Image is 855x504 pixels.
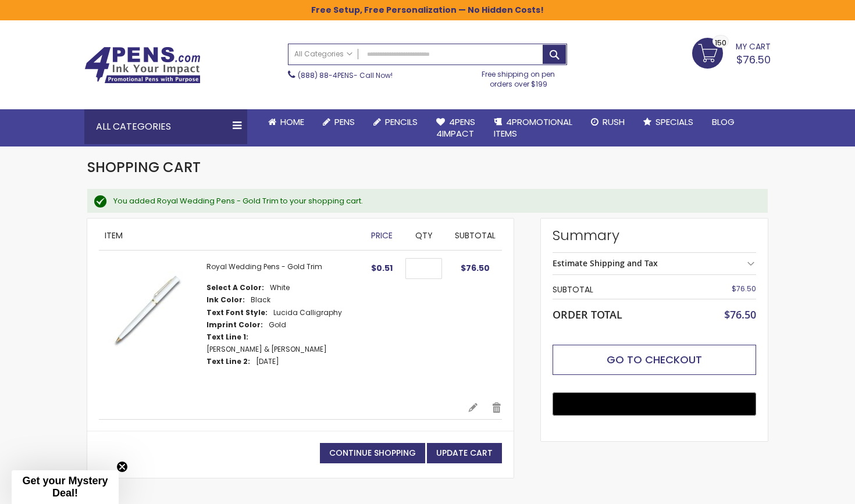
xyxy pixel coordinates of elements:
[313,109,364,135] a: Pens
[692,38,771,67] a: $76.50 150
[294,49,352,59] span: All Categories
[724,308,756,321] span: $76.50
[553,226,756,245] strong: Summary
[703,109,744,135] a: Blog
[206,320,263,330] dt: Imprint Color
[259,109,313,135] a: Home
[116,461,128,473] button: Close teaser
[553,306,622,321] strong: Order Total
[436,447,493,459] span: Update Cart
[298,70,354,80] a: (888) 88-4PENS
[320,443,425,463] a: Continue Shopping
[206,308,268,317] dt: Text Font Style
[288,44,358,63] a: All Categories
[113,196,756,206] div: You added Royal Wedding Pens - Gold Trim to your shopping cart.
[455,230,496,241] span: Subtotal
[273,308,342,317] dd: Lucida Calligraphy
[280,116,304,128] span: Home
[494,116,572,140] span: 4PROMOTIONAL ITEMS
[484,109,582,147] a: 4PROMOTIONALITEMS
[329,447,416,459] span: Continue Shopping
[461,262,490,274] span: $76.50
[655,116,693,128] span: Specials
[582,109,634,135] a: Rush
[206,295,245,305] dt: Ink Color
[553,258,658,269] strong: Estimate Shipping and Tax
[84,47,201,84] img: 4Pens Custom Pens and Promotional Products
[87,158,201,177] span: Shopping Cart
[427,109,484,147] a: 4Pens4impact
[99,262,206,390] a: Angel Gold-White
[415,230,433,241] span: Qty
[84,109,247,144] div: All Categories
[371,230,393,241] span: Price
[712,116,735,128] span: Blog
[206,333,248,342] dt: Text Line 1
[206,283,264,292] dt: Select A Color
[553,392,756,416] button: Buy with GPay
[99,262,195,358] img: Angel Gold-White
[298,70,393,80] span: - Call Now!
[634,109,703,135] a: Specials
[607,352,702,367] span: Go to Checkout
[206,345,327,354] dd: [PERSON_NAME] & [PERSON_NAME]
[715,37,726,48] span: 150
[736,52,771,67] span: $76.50
[436,116,475,140] span: 4Pens 4impact
[470,65,568,88] div: Free shipping on pen orders over $199
[251,295,270,305] dd: Black
[603,116,625,128] span: Rush
[270,283,290,292] dd: White
[105,230,123,241] span: Item
[427,443,502,463] button: Update Cart
[12,470,119,504] div: Get your Mystery Deal!Close teaser
[206,357,250,366] dt: Text Line 2
[269,320,286,330] dd: Gold
[553,345,756,375] button: Go to Checkout
[732,284,756,294] span: $76.50
[371,262,393,274] span: $0.51
[22,475,108,499] span: Get your Mystery Deal!
[364,109,427,135] a: Pencils
[553,281,695,299] th: Subtotal
[385,116,418,128] span: Pencils
[256,357,279,366] dd: [DATE]
[206,262,322,271] a: Royal Wedding Pens - Gold Trim
[334,116,355,128] span: Pens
